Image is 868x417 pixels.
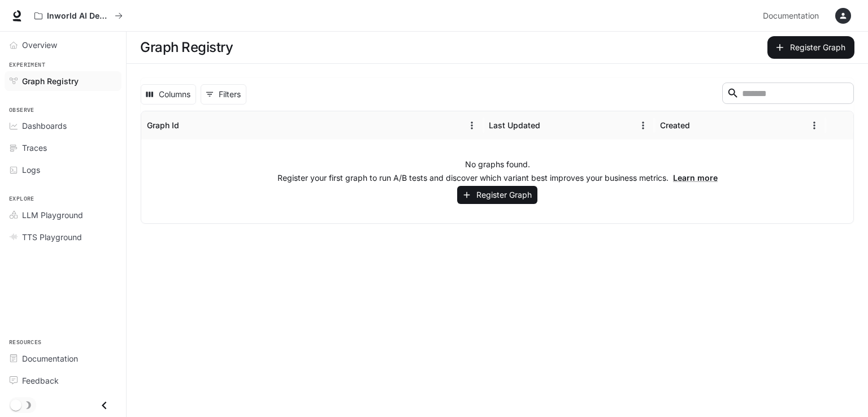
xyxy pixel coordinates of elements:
[22,353,78,364] span: Documentation
[22,39,57,51] span: Overview
[22,231,82,243] span: TTS Playground
[5,205,121,225] a: LLM Playground
[691,117,708,134] button: Sort
[758,5,827,27] a: Documentation
[47,11,110,21] p: Inworld AI Demos
[29,5,128,27] button: All workspaces
[5,227,121,247] a: TTS Playground
[541,117,558,134] button: Sort
[5,71,121,91] a: Graph Registry
[5,116,121,136] a: Dashboards
[465,159,530,170] p: No graphs found.
[22,120,67,132] span: Dashboards
[277,172,718,184] p: Register your first graph to run A/B tests and discover which variant best improves your business...
[5,138,121,158] a: Traces
[141,84,196,105] button: Select columns
[140,36,233,59] h1: Graph Registry
[180,117,197,134] button: Sort
[457,186,537,205] button: Register Graph
[5,371,121,390] a: Feedback
[5,160,121,180] a: Logs
[635,117,652,134] button: Menu
[673,173,718,183] a: Learn more
[763,9,819,23] span: Documentation
[92,394,117,417] button: Close drawer
[489,120,540,130] div: Last Updated
[22,75,79,87] span: Graph Registry
[5,35,121,55] a: Overview
[22,142,47,154] span: Traces
[22,375,59,386] span: Feedback
[660,120,690,130] div: Created
[22,164,40,176] span: Logs
[722,82,854,106] div: Search
[201,84,246,105] button: Show filters
[147,120,179,130] div: Graph Id
[10,398,21,411] span: Dark mode toggle
[22,209,83,221] span: LLM Playground
[767,36,854,59] button: Register Graph
[463,117,480,134] button: Menu
[5,349,121,368] a: Documentation
[806,117,823,134] button: Menu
